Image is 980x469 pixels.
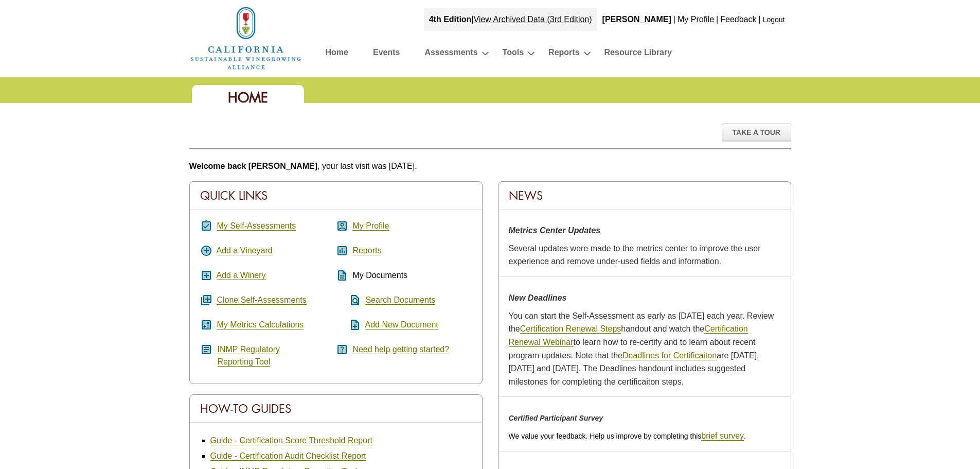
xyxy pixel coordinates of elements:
[720,15,756,24] a: Feedback
[210,436,372,445] a: Guide - Certification Score Threshold Report
[336,220,348,232] i: account_box
[228,89,268,107] span: Home
[189,33,302,42] a: Home
[429,15,472,24] strong: 4th Edition
[336,343,348,356] i: help_center
[352,271,407,280] span: My Documents
[424,45,477,63] a: Assessments
[509,309,780,389] p: You can start the Self-Assessment as early as [DATE] each year. Review the handout and watch the ...
[373,45,400,63] a: Events
[217,320,304,329] a: My Metrics Calculations
[509,226,601,235] strong: Metrics Center Updates
[210,451,366,461] a: Guide - Certification Audit Checklist Report
[190,395,482,423] div: How-To Guides
[336,269,348,282] i: description
[326,45,348,63] a: Home
[498,182,791,210] div: News
[200,343,212,356] i: article
[365,320,438,329] a: Add New Document
[200,269,212,282] i: add_box
[217,296,306,305] a: Clone Self-Assessments
[217,221,296,231] a: My Self-Assessments
[424,8,597,31] div: |
[336,294,361,306] i: find_in_page
[200,220,212,232] i: assignment_turned_in
[190,182,482,210] div: Quick Links
[474,15,592,24] a: View Archived Data (3rd Edition)
[509,244,761,266] span: Several updates were made to the metrics center to improve the user experience and remove under-u...
[672,8,676,31] div: |
[217,271,266,280] a: Add a Winery
[189,5,302,71] img: logo_cswa2x.png
[758,8,762,31] div: |
[336,319,361,331] i: note_add
[503,45,524,63] a: Tools
[548,45,579,63] a: Reports
[701,431,744,441] a: brief survey
[352,221,389,231] a: My Profile
[622,351,717,360] a: Deadlines for Certificaiton
[365,296,435,305] a: Search Documents
[189,162,318,170] b: Welcome back [PERSON_NAME]
[509,432,746,440] span: We value your feedback. Help us improve by completing this .
[509,293,567,302] strong: New Deadlines
[520,324,621,334] a: Certification Renewal Steps
[200,245,212,257] i: add_circle
[509,324,748,347] a: Certification Renewal Webinar
[336,245,348,257] i: assessment
[218,345,280,367] a: INMP RegulatoryReporting Tool
[200,294,212,306] i: queue
[509,414,603,422] em: Certified Participant Survey
[189,160,791,173] p: , your last visit was [DATE].
[217,246,273,255] a: Add a Vineyard
[715,8,719,31] div: |
[200,319,212,331] i: calculate
[352,345,449,354] a: Need help getting started?
[722,124,791,141] div: Take A Tour
[602,15,671,24] b: [PERSON_NAME]
[763,15,785,24] a: Logout
[352,246,381,255] a: Reports
[678,15,714,24] a: My Profile
[604,45,672,63] a: Resource Library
